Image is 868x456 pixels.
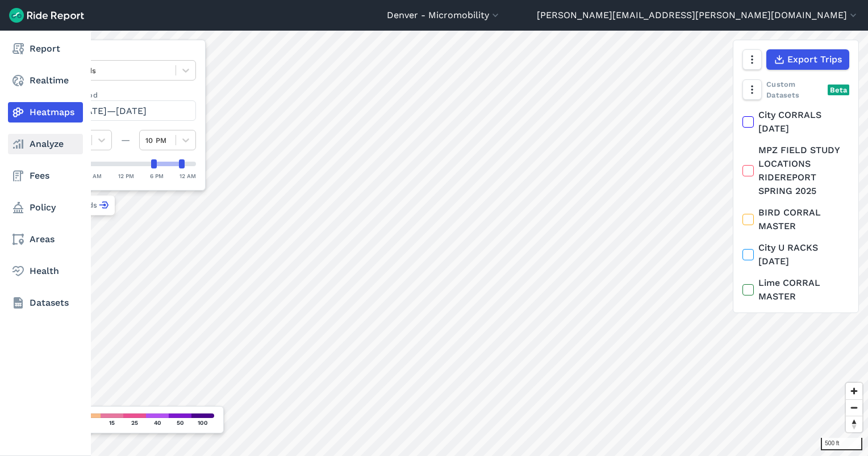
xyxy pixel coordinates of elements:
a: Report [8,39,83,59]
label: City CORRALS [DATE] [742,108,849,136]
label: BIRD CORRAL MASTER [742,206,849,233]
div: 12 PM [118,171,134,181]
button: Zoom in [846,383,862,399]
label: City U RACKS [DATE] [742,241,849,268]
button: Zoom out [846,399,862,416]
button: Export Trips [766,49,849,70]
a: Datasets [8,293,83,313]
div: 12 AM [180,171,196,181]
div: 500 ft [821,438,862,450]
div: — [112,133,139,147]
div: 6 PM [150,171,164,181]
a: Policy [8,197,83,218]
button: [DATE]—[DATE] [55,100,196,121]
img: Ride Report [9,8,84,23]
div: 6 AM [87,171,102,181]
canvas: Map [36,31,868,456]
a: Realtime [8,70,83,91]
a: Fees [8,166,83,186]
span: [DATE]—[DATE] [76,105,147,116]
a: Heatmaps [8,102,83,123]
button: Denver - Micromobility [387,9,501,22]
label: Lime CORRAL MASTER [742,276,849,303]
label: MPZ FIELD STUDY LOCATIONS RIDEREPORT SPRING 2025 [742,143,849,198]
span: Export Trips [787,53,842,66]
button: Reset bearing to north [846,416,862,432]
label: Data Type [55,49,196,60]
div: Beta [828,85,849,95]
label: Data Period [55,90,196,100]
button: [PERSON_NAME][EMAIL_ADDRESS][PERSON_NAME][DOMAIN_NAME] [537,9,859,22]
div: Custom Datasets [742,79,849,100]
a: Areas [8,229,83,250]
a: Analyze [8,134,83,154]
a: Health [8,261,83,281]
